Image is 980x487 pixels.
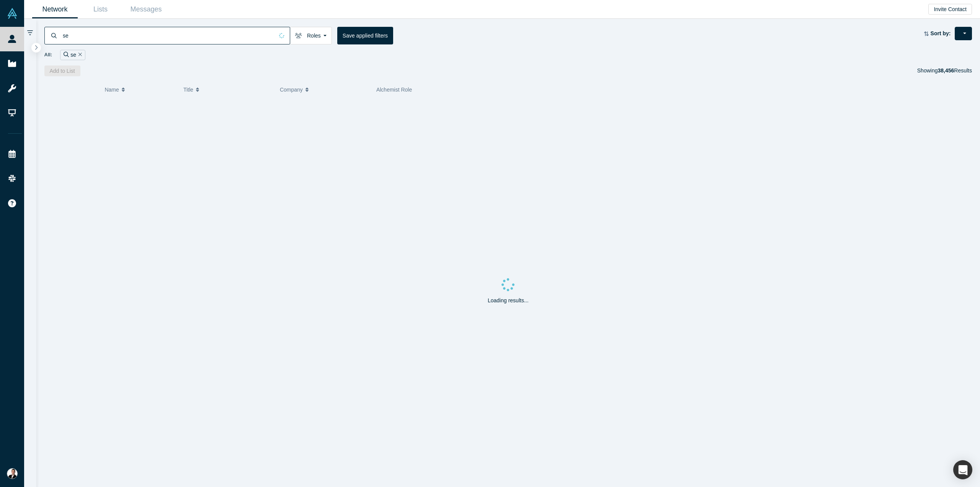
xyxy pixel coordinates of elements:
a: Lists [78,0,123,18]
img: Alchemist Vault Logo [7,8,18,19]
button: Roles [290,27,332,44]
button: Remove Filter [76,51,82,59]
button: Name [105,82,175,98]
div: Showing [917,66,972,76]
span: Company [280,82,303,98]
img: Jon Ozdoruk's Account [7,468,18,479]
span: Alchemist Role [376,87,412,93]
span: Results [938,67,972,74]
p: Loading results... [488,297,529,305]
button: Invite Contact [928,4,972,15]
strong: Sort by: [931,30,951,36]
button: Title [183,82,272,98]
div: se [60,50,85,60]
input: Search by name, title, company, summary, expertise, investment criteria or topics of focus [62,26,274,44]
button: Save applied filters [337,27,393,44]
button: Company [280,82,368,98]
a: Messages [123,0,169,18]
span: Name [105,82,119,98]
span: All: [44,51,52,59]
strong: 38,456 [938,67,954,74]
button: Add to List [44,66,80,76]
span: Title [183,82,193,98]
a: Network [32,0,78,18]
